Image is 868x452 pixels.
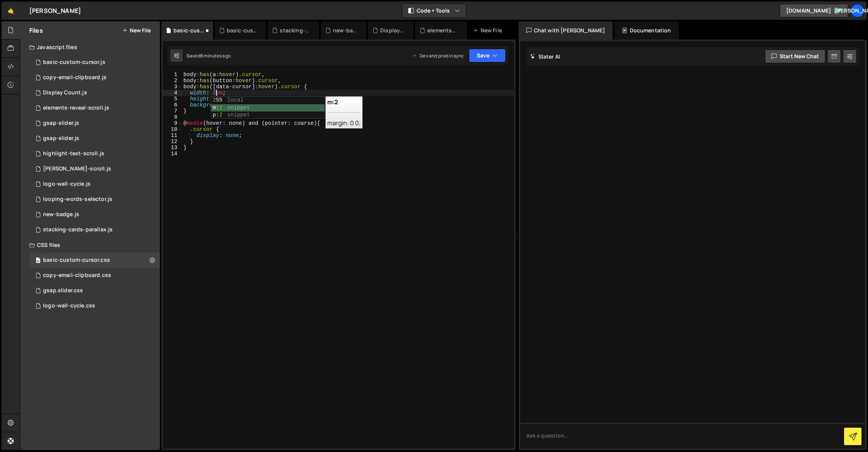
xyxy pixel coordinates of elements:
div: CSS files [20,237,160,253]
div: 7 [163,108,182,114]
div: 6 [163,102,182,108]
div: 1 [163,72,182,78]
div: 16491/44701.js [29,192,160,207]
span: 14 [36,258,40,264]
h2: Files [29,26,43,35]
div: Javascript files [20,40,160,55]
div: margin: 0 0; [325,96,363,129]
div: 12 [163,138,182,145]
div: [PERSON_NAME]-scroll.js [43,166,111,172]
div: 16491/45278.css [29,253,160,268]
div: Dev and prod in sync [412,53,464,59]
div: copy-email-clipboard.js [43,74,107,81]
button: Save [469,49,506,62]
h2: Slater AI [530,53,561,60]
div: 16491/45062.js [29,100,160,116]
div: 16491/45063.js [29,85,160,100]
div: looping-words-selector.js [43,196,112,203]
div: 4 [163,90,182,96]
div: 2 [163,78,182,84]
div: [PERSON_NAME] [29,6,81,15]
div: elements-reveal-scroll.js [43,105,109,111]
button: Code + Tools [402,4,466,18]
a: 🤙 [2,2,20,20]
div: stacking-cards-parallax.js [43,226,113,233]
div: Saved [186,53,231,59]
div: Chat with [PERSON_NAME] [519,21,613,40]
div: logo-wall-cycle.js [43,181,91,188]
div: copy-email-clipboard.css [43,272,111,279]
div: new-badge.js [333,27,357,34]
div: basic-custom-cursor.css [43,257,110,264]
div: 10 [163,126,182,132]
div: New File [473,27,505,34]
div: 13 [163,145,182,151]
div: 16491/44711.js [29,161,160,177]
div: 3 [163,84,182,90]
div: logo-wall-cycle.css [43,302,95,309]
div: Display Count.js [43,89,87,96]
div: 8 minutes ago [200,53,231,59]
div: 16491/44697.css [29,283,160,298]
b: m:2 [327,98,338,106]
div: basic-custom-cursor.js [43,59,105,66]
div: stacking-cards-parallax.js [280,27,310,34]
div: 14 [163,151,182,157]
div: highlight-text-scroll.js [43,150,104,157]
div: basic-custom-cursor.css [174,27,204,34]
div: Display Count.js [380,27,405,34]
div: 8 [163,114,182,120]
a: [PERSON_NAME] [850,4,864,18]
div: 16491/44703.js [29,70,160,85]
div: 16491/45277.js [29,55,160,70]
button: New File [122,27,151,33]
div: 11 [163,132,182,138]
a: [DOMAIN_NAME] [780,4,848,18]
div: new-badge.js [43,211,79,218]
div: 16491/44698.js [29,177,160,192]
div: 16491/45109.js [29,207,160,222]
div: gsap-slider.js [43,135,79,142]
button: Start new chat [765,49,825,63]
div: Documentation [614,21,678,40]
div: gsap-slider.js [43,120,79,127]
div: basic-custom-cursor.js [227,27,257,34]
div: 16491/44693.js [29,116,160,131]
div: 9 [163,120,182,126]
div: gsap.slider.css [43,287,83,294]
div: elements-reveal-scroll.js [427,27,457,34]
div: 16491/45265.js [29,222,160,237]
div: 16491/44699.css [29,298,160,314]
div: 16491/44696.js [29,131,160,146]
div: 16491/44700.js [29,146,160,161]
div: 16491/44704.css [29,268,160,283]
div: 5 [163,96,182,102]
